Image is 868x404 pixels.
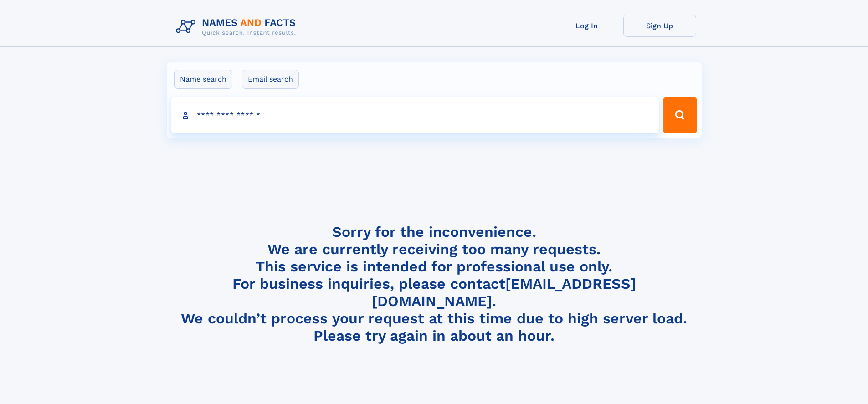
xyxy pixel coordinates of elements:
[172,223,696,345] h4: Sorry for the inconvenience. We are currently receiving too many requests. This service is intend...
[550,15,623,37] a: Log In
[372,275,636,310] a: [EMAIL_ADDRESS][DOMAIN_NAME]
[623,15,696,37] a: Sign Up
[174,70,232,89] label: Name search
[171,97,659,133] input: search input
[663,97,697,133] button: Search Button
[242,70,299,89] label: Email search
[172,15,303,39] img: Logo Names and Facts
